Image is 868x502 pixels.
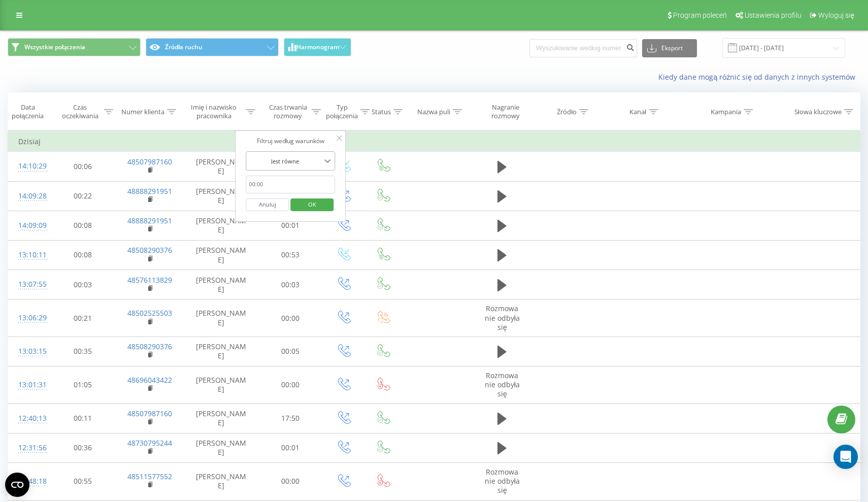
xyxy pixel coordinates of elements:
[258,211,324,240] td: 00:01
[258,337,324,366] td: 00:05
[372,108,391,116] div: Status
[127,342,172,351] a: 48508290376
[50,240,116,270] td: 00:08
[127,245,172,255] a: 48508290376
[127,157,172,166] a: 48507987160
[18,409,40,428] div: 12:40:13
[184,337,258,366] td: [PERSON_NAME]
[50,433,116,462] td: 00:36
[794,108,842,116] div: Słowa kluczowe
[284,38,351,56] button: Harmonogram
[184,404,258,433] td: [PERSON_NAME]
[184,152,258,181] td: [PERSON_NAME]
[745,11,802,19] span: Ustawienia profilu
[50,404,116,433] td: 00:11
[184,103,244,120] div: Imię i nazwisko pracownika
[121,108,164,116] div: Numer klienta
[246,176,336,193] input: 00:00
[246,198,289,211] button: Anuluj
[50,211,116,240] td: 00:08
[184,240,258,270] td: [PERSON_NAME]
[296,44,339,51] span: Harmonogram
[50,366,116,404] td: 01:05
[184,270,258,299] td: [PERSON_NAME]
[18,472,40,491] div: 11:48:18
[258,433,324,462] td: 00:01
[5,473,29,497] button: Open CMP widget
[246,136,336,146] div: Filtruj według warunków
[184,181,258,211] td: [PERSON_NAME]
[258,299,324,337] td: 00:00
[8,131,860,152] td: Dzisiaj
[18,216,40,236] div: 14:09:09
[18,275,40,294] div: 13:07:55
[127,375,172,385] a: 48696043422
[529,39,637,57] input: Wyszukiwanie według numeru
[298,196,326,212] span: OK
[642,39,697,57] button: Eksport
[127,472,172,481] a: 48511577552
[18,156,40,176] div: 14:10:29
[146,38,279,56] button: Źródła ruchu
[50,337,116,366] td: 00:35
[8,103,47,120] div: Data połączenia
[258,366,324,404] td: 00:00
[127,438,172,448] a: 48730795244
[127,275,172,285] a: 48576113829
[127,216,172,225] a: 48888291951
[818,11,854,19] span: Wyloguj się
[258,463,324,500] td: 00:00
[711,108,741,116] div: Kampania
[485,371,520,398] span: Rozmowa nie odbyła się
[50,270,116,299] td: 00:03
[290,198,333,211] button: OK
[59,103,102,120] div: Czas oczekiwania
[258,270,324,299] td: 00:03
[127,308,172,318] a: 48502525503
[127,409,172,418] a: 48507987160
[485,467,520,495] span: Rozmowa nie odbyła się
[184,299,258,337] td: [PERSON_NAME]
[629,108,646,116] div: Kanał
[18,342,40,361] div: 13:03:15
[417,108,450,116] div: Nazwa puli
[50,181,116,211] td: 00:22
[184,463,258,500] td: [PERSON_NAME]
[18,375,40,395] div: 13:01:31
[50,299,116,337] td: 00:21
[18,186,40,206] div: 14:09:28
[24,43,85,51] span: Wszystkie połączenia
[184,211,258,240] td: [PERSON_NAME]
[673,11,727,19] span: Program poleceń
[258,404,324,433] td: 17:50
[557,108,577,116] div: Źródło
[18,245,40,265] div: 13:10:11
[184,433,258,462] td: [PERSON_NAME]
[480,103,531,120] div: Nagranie rozmowy
[8,38,141,56] button: Wszystkie połączenia
[18,438,40,458] div: 12:31:56
[184,366,258,404] td: [PERSON_NAME]
[833,445,858,469] div: Open Intercom Messenger
[258,240,324,270] td: 00:53
[18,308,40,328] div: 13:06:29
[127,186,172,196] a: 48888291951
[50,152,116,181] td: 00:06
[50,463,116,500] td: 00:55
[485,304,520,331] span: Rozmowa nie odbyła się
[326,103,358,120] div: Typ połączenia
[658,72,860,82] a: Kiedy dane mogą różnić się od danych z innych systemów
[267,103,310,120] div: Czas trwania rozmowy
